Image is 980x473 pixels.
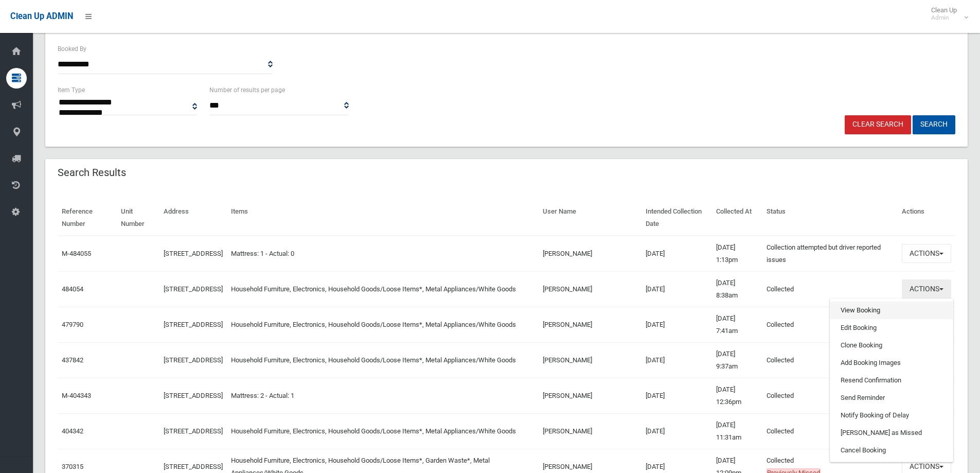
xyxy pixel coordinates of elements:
td: [DATE] [642,413,712,449]
th: User Name [539,200,642,236]
td: [DATE] 12:36pm [712,378,762,413]
td: Collected [762,413,898,449]
label: Booked By [58,43,86,55]
td: [DATE] 9:37am [712,342,762,378]
a: 484054 [62,285,83,293]
button: Actions [902,244,951,263]
a: Notify Booking of Delay [830,407,953,424]
a: [STREET_ADDRESS] [164,285,223,293]
td: [DATE] [642,342,712,378]
a: Clear Search [845,115,911,134]
th: Collected At [712,200,762,236]
td: [PERSON_NAME] [539,271,642,307]
td: Household Furniture, Electronics, Household Goods/Loose Items*, Metal Appliances/White Goods [227,342,539,378]
td: Mattress: 1 - Actual: 0 [227,236,539,272]
label: Item Type [58,84,85,96]
a: Add Booking Images [830,354,953,372]
td: [DATE] [642,307,712,342]
a: 404342 [62,427,83,435]
td: [PERSON_NAME] [539,307,642,342]
td: Mattress: 2 - Actual: 1 [227,378,539,413]
a: View Booking [830,302,953,319]
label: Number of results per page [209,84,285,96]
a: [STREET_ADDRESS] [164,250,223,257]
td: [PERSON_NAME] [539,342,642,378]
a: [STREET_ADDRESS] [164,356,223,364]
a: Cancel Booking [830,442,953,459]
span: Clean Up [926,6,967,22]
td: Household Furniture, Electronics, Household Goods/Loose Items*, Metal Appliances/White Goods [227,307,539,342]
a: Clone Booking [830,337,953,354]
td: [DATE] 7:41am [712,307,762,342]
td: [DATE] 1:13pm [712,236,762,272]
header: Search Results [45,163,138,183]
td: [DATE] [642,378,712,413]
td: Collected [762,271,898,307]
th: Reference Number [58,200,117,236]
a: [STREET_ADDRESS] [164,427,223,435]
th: Unit Number [117,200,159,236]
small: Admin [931,14,957,22]
a: [STREET_ADDRESS] [164,463,223,470]
button: Actions [902,279,951,299]
a: M-484055 [62,250,91,257]
a: Resend Confirmation [830,372,953,389]
td: [PERSON_NAME] [539,413,642,449]
td: [DATE] 11:31am [712,413,762,449]
td: [DATE] [642,271,712,307]
td: Collection attempted but driver reported issues [762,236,898,272]
td: Household Furniture, Electronics, Household Goods/Loose Items*, Metal Appliances/White Goods [227,271,539,307]
th: Actions [898,200,955,236]
td: Collected [762,342,898,378]
a: 479790 [62,321,83,328]
span: Clean Up ADMIN [10,11,73,21]
td: [PERSON_NAME] [539,378,642,413]
a: M-404343 [62,392,91,399]
a: [STREET_ADDRESS] [164,392,223,399]
th: Intended Collection Date [642,200,712,236]
button: Search [913,115,955,134]
a: 437842 [62,356,83,364]
th: Address [159,200,227,236]
td: [DATE] [642,236,712,272]
a: Send Reminder [830,389,953,407]
th: Items [227,200,539,236]
a: [STREET_ADDRESS] [164,321,223,328]
a: Edit Booking [830,319,953,337]
td: Collected [762,378,898,413]
td: [DATE] 8:38am [712,271,762,307]
th: Status [762,200,898,236]
td: Household Furniture, Electronics, Household Goods/Loose Items*, Metal Appliances/White Goods [227,413,539,449]
a: 370315 [62,463,83,470]
td: [PERSON_NAME] [539,236,642,272]
a: [PERSON_NAME] as Missed [830,424,953,442]
td: Collected [762,307,898,342]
